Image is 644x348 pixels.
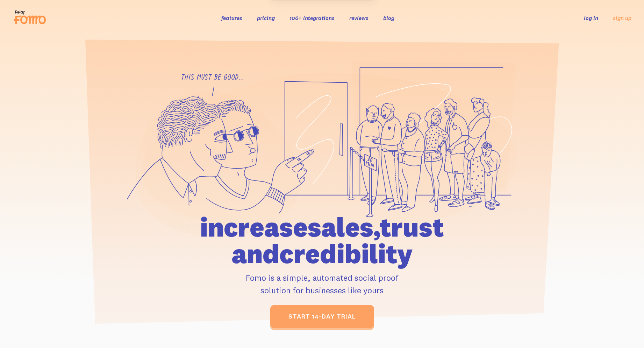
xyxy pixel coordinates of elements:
a: features [221,14,242,21]
a: reviews [349,14,368,21]
a: log in [584,14,598,21]
p: Fomo is a simple, automated social proof solution for businesses like yours [160,271,484,296]
a: 106+ integrations [289,14,335,21]
h1: increase sales, trust and credibility [160,214,484,267]
a: blog [383,14,394,21]
a: start 14-day trial [270,305,374,328]
a: sign up [613,14,631,22]
a: pricing [257,14,275,21]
